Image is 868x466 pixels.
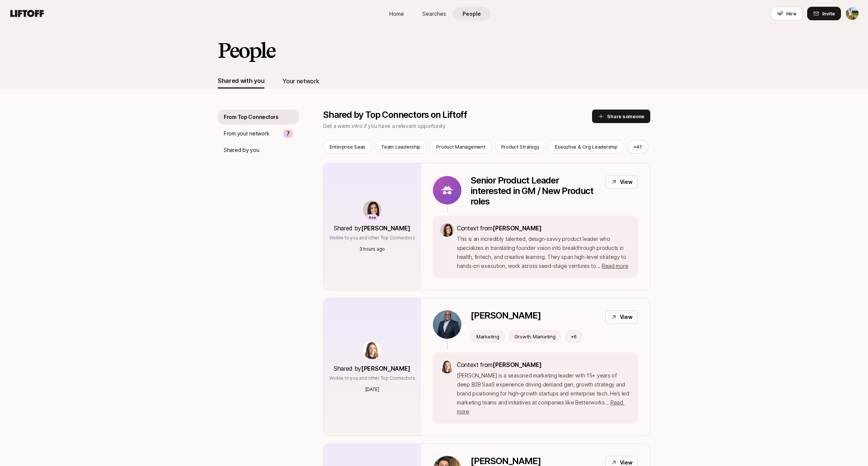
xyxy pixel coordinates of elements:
img: 5b4e8e9c_3b7b_4d72_a69f_7f4659b27c66.jpg [440,360,454,373]
p: Product Management [436,143,485,150]
p: Enterprise Saas [330,143,365,150]
p: Get a warm intro if you have a relevant opportunity [323,122,592,131]
img: 71d7b91d_d7cb_43b4_a7ea_a9b2f2cc6e03.jpg [440,223,454,237]
p: [PERSON_NAME] [470,310,541,321]
p: Growth Marketing [514,333,556,340]
img: 5b4e8e9c_3b7b_4d72_a69f_7f4659b27c66.jpg [363,341,381,359]
p: Senior Product Leader interested in GM / New Product roles [470,175,599,207]
p: 3 hours ago [359,246,385,253]
span: [PERSON_NAME] [493,361,542,368]
span: Invite [822,10,835,17]
a: AceShared by[PERSON_NAME]Visible to you and other Top Connectors3 hours agoSenior Product Leader ... [323,163,650,290]
p: View [620,177,633,186]
p: 7 [286,129,290,138]
p: Shared by Top Connectors on Liftoff [323,110,592,120]
img: 71d7b91d_d7cb_43b4_a7ea_a9b2f2cc6e03.jpg [363,201,381,219]
a: Searches [415,7,453,21]
p: Shared by [334,223,410,233]
p: View [620,313,633,322]
button: +41 [627,140,648,153]
p: Marketing [476,333,499,340]
button: Invite [807,7,841,20]
button: Share someone [592,110,650,123]
p: Shared by [334,364,410,373]
button: Shared with you [218,74,264,89]
span: Searches [422,10,446,18]
button: Tyler Kieft [845,7,859,20]
p: Context from [457,223,630,233]
p: Visible to you and other Top Connectors [329,375,415,382]
p: Shared by you [224,146,259,155]
p: [DATE] [365,386,379,393]
p: Visible to you and other Top Connectors [329,235,415,241]
span: People [463,10,481,18]
span: Hire [786,10,796,17]
img: Tyler Kieft [846,7,859,20]
p: Ace [369,215,376,221]
a: People [453,7,490,21]
p: [PERSON_NAME] is a seasoned marketing leader with 15+ years of deep B2B SaaS experience driving d... [457,371,630,416]
span: Home [389,10,404,18]
p: Executive & Org Leadership [555,143,617,150]
button: Your network [282,74,319,89]
h2: People [218,39,275,62]
p: Team Leadership [381,143,420,150]
p: This is an incredibly talented, design-savvy product leader who specializes in translating founde... [457,235,630,271]
a: Home [378,7,415,21]
p: Context from [457,360,630,370]
span: [PERSON_NAME] [493,224,542,232]
p: Product Strategy [501,143,539,150]
p: From your network [224,129,269,138]
img: d4a00215_5f96_486f_9846_edc73dbf65d7.jpg [433,310,461,339]
span: Read more [602,263,628,269]
button: Hire [771,7,803,20]
span: [PERSON_NAME] [361,365,410,372]
div: Shared with you [218,76,264,86]
div: Your network [282,76,319,86]
span: [PERSON_NAME] [361,224,410,232]
button: +6 [565,330,583,343]
p: From Top Connectors [224,113,279,122]
a: Shared by[PERSON_NAME]Visible to you and other Top Connectors[DATE][PERSON_NAME]ViewMarketingGrow... [323,298,650,436]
